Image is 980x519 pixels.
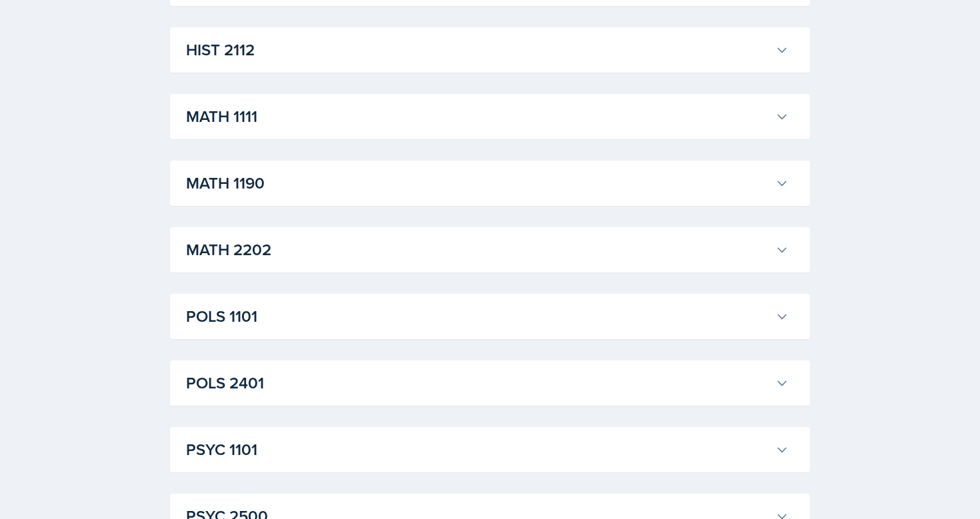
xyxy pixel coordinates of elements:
[183,102,791,131] button: MATH 1111
[186,438,770,462] h3: PSYC 1101
[186,238,770,262] h3: MATH 2202
[183,302,791,331] button: POLS 1101
[183,368,791,398] button: POLS 2401
[186,171,770,195] h3: MATH 1190
[183,35,791,65] button: HIST 2112
[183,435,791,464] button: PSYC 1101
[186,304,770,328] h3: POLS 1101
[183,235,791,264] button: MATH 2202
[186,371,770,395] h3: POLS 2401
[186,105,770,129] h3: MATH 1111
[183,169,791,198] button: MATH 1190
[186,38,770,62] h3: HIST 2112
